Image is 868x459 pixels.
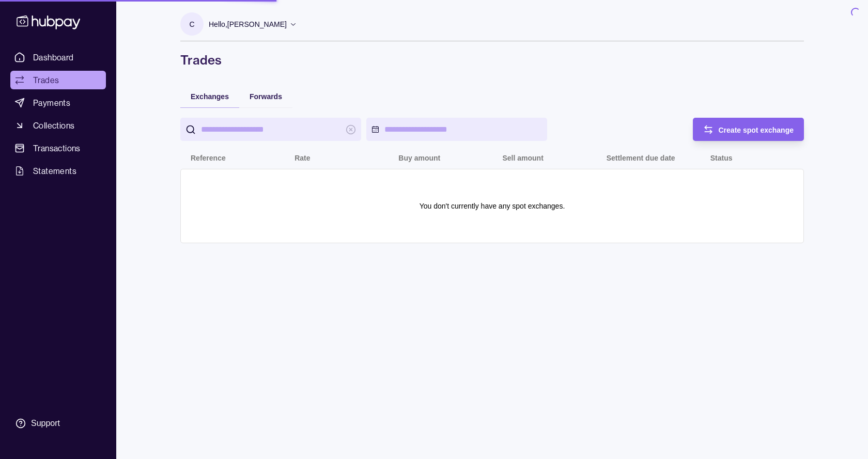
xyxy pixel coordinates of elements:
[191,154,226,162] p: Reference
[250,92,282,101] span: Forwards
[10,48,106,67] a: Dashboard
[10,162,106,180] a: Statements
[693,118,804,141] button: Create spot exchange
[180,52,804,68] h1: Trades
[10,116,106,135] a: Collections
[398,154,440,162] p: Buy amount
[420,200,565,212] p: You don't currently have any spot exchanges.
[33,97,70,109] span: Payments
[10,139,106,157] a: Transactions
[209,19,287,30] p: Hello, [PERSON_NAME]
[201,118,340,141] input: search
[607,154,675,162] p: Settlement due date
[191,92,229,101] span: Exchanges
[33,165,76,177] span: Statements
[719,126,794,134] span: Create spot exchange
[31,418,60,429] div: Support
[502,154,543,162] p: Sell amount
[10,71,106,89] a: Trades
[10,413,106,434] a: Support
[10,93,106,112] a: Payments
[189,19,194,30] p: c
[33,119,74,132] span: Collections
[295,154,310,162] p: Rate
[33,74,59,86] span: Trades
[33,142,81,154] span: Transactions
[710,154,733,162] p: Status
[33,51,74,64] span: Dashboard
